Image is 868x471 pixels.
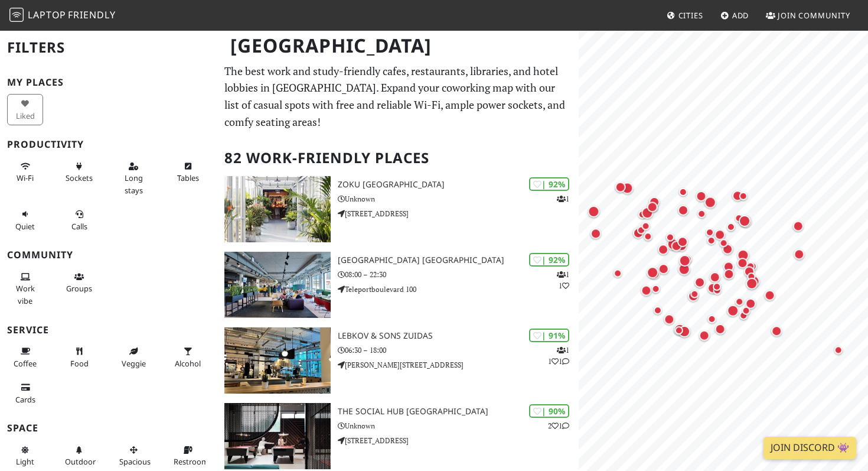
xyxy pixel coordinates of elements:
[338,331,579,341] h3: Lebkov & Sons Zuidas
[644,264,661,281] div: Map marker
[557,193,569,204] p: 1
[611,266,625,280] div: Map marker
[732,294,746,308] div: Map marker
[656,261,671,277] div: Map marker
[224,63,572,131] p: The best work and study-friendly cafes, restaurants, libraries, and hotel lobbies in [GEOGRAPHIC_...
[744,269,758,284] div: Map marker
[712,227,727,242] div: Map marker
[175,358,201,369] span: Alcohol
[639,204,655,221] div: Map marker
[61,157,97,188] button: Sockets
[661,311,677,327] div: Map marker
[716,5,754,26] a: Add
[687,287,701,301] div: Map marker
[730,188,745,203] div: Map marker
[791,246,807,262] div: Map marker
[676,323,693,340] div: Map marker
[721,241,735,255] div: Map marker
[631,225,646,241] div: Map marker
[649,281,663,295] div: Map marker
[721,266,736,281] div: Map marker
[746,273,762,290] div: Map marker
[713,321,728,337] div: Map marker
[720,241,735,256] div: Map marker
[338,269,579,280] p: 08:00 – 22:30
[692,274,707,290] div: Map marker
[694,206,709,220] div: Map marker
[177,173,199,183] span: Work-friendly tables
[174,456,208,467] span: Restroom
[710,283,725,297] div: Map marker
[122,358,146,369] span: Veggie
[672,323,686,337] div: Map marker
[736,213,753,229] div: Map marker
[548,420,569,431] p: 2 1
[170,157,206,188] button: Tables
[697,327,712,343] div: Map marker
[7,378,43,409] button: Cards
[743,295,758,311] div: Map marker
[641,229,655,243] div: Map marker
[7,204,43,236] button: Quiet
[635,207,650,222] div: Map marker
[725,302,741,319] div: Map marker
[791,218,806,233] div: Map marker
[71,221,87,232] span: Video/audio calls
[217,176,579,242] a: Zoku Amsterdam | 92% 1 Zoku [GEOGRAPHIC_DATA] Unknown [STREET_ADDRESS]
[686,288,701,304] div: Map marker
[338,359,579,371] p: [PERSON_NAME][STREET_ADDRESS]
[634,223,648,237] div: Map marker
[762,287,778,303] div: Map marker
[15,394,35,405] span: Credit cards
[224,252,331,318] img: Aristo Meeting Center Amsterdam
[338,255,579,265] h3: [GEOGRAPHIC_DATA] [GEOGRAPHIC_DATA]
[639,219,653,233] div: Map marker
[7,423,210,434] h3: Space
[338,284,579,295] p: Teleportboulevard 100
[338,345,579,356] p: 06:30 – 18:00
[675,234,690,249] div: Map marker
[662,5,708,26] a: Cities
[761,5,855,26] a: Join Community
[736,308,750,323] div: Map marker
[557,269,569,291] p: 1 1
[7,139,210,150] h3: Productivity
[707,269,723,285] div: Map marker
[9,5,116,26] a: LaptopFriendly LaptopFriendly
[66,283,92,294] span: Group tables
[663,230,677,244] div: Map marker
[338,435,579,446] p: [STREET_ADDRESS]
[732,211,746,225] div: Map marker
[693,189,709,204] div: Map marker
[61,204,97,236] button: Calls
[655,242,671,257] div: Map marker
[7,77,210,88] h3: My Places
[338,208,579,219] p: [STREET_ADDRESS]
[678,10,703,21] span: Cities
[61,342,97,373] button: Food
[671,321,688,337] div: Map marker
[170,342,206,373] button: Alcohol
[217,252,579,318] a: Aristo Meeting Center Amsterdam | 92% 11 [GEOGRAPHIC_DATA] [GEOGRAPHIC_DATA] 08:00 – 22:30 Telepo...
[613,179,628,194] div: Map marker
[28,8,66,21] span: Laptop
[743,259,758,273] div: Map marker
[116,157,152,200] button: Long stays
[14,358,37,369] span: Coffee
[224,176,331,242] img: Zoku Amsterdam
[66,173,93,183] span: Power sockets
[116,342,152,373] button: Veggie
[70,358,89,369] span: Food
[721,259,736,274] div: Map marker
[778,10,850,21] span: Join Community
[224,403,331,469] img: The Social Hub Amsterdam City
[7,267,43,310] button: Work vibe
[645,199,660,215] div: Map marker
[125,173,143,195] span: Long stays
[676,185,690,199] div: Map marker
[16,283,35,306] span: People working
[647,200,661,215] div: Map marker
[529,177,569,191] div: | 92%
[17,173,34,183] span: Stable Wi-Fi
[738,213,754,230] div: Map marker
